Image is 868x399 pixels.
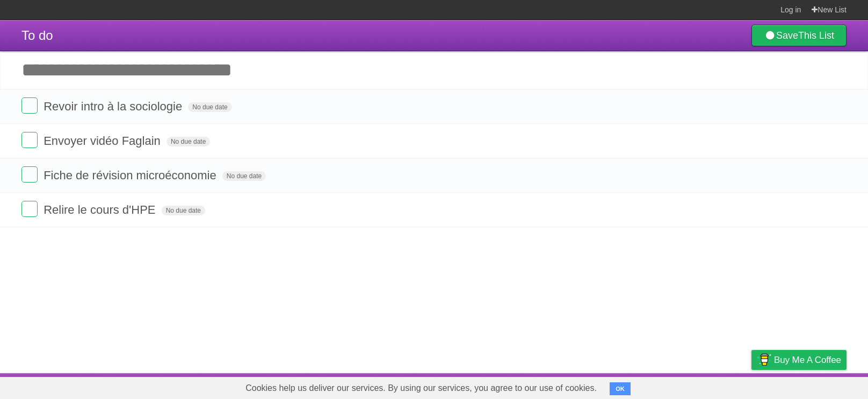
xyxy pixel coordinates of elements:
span: No due date [162,206,205,215]
span: Buy me a coffee [774,351,841,369]
img: Buy me a coffee [757,351,771,369]
span: Cookies help us deliver our services. By using our services, you agree to our use of cookies. [235,377,607,399]
button: OK [610,382,631,395]
span: No due date [188,102,232,112]
label: Done [21,166,38,183]
span: To do [21,28,53,43]
span: Envoyer vidéo Faglain [44,134,163,148]
a: Suggest a feature [779,376,847,396]
a: Buy me a coffee [751,350,847,370]
a: About [609,376,631,396]
label: Done [21,132,38,148]
label: Done [21,97,38,114]
span: Relire le cours d'HPE [44,203,158,216]
a: Privacy [737,376,765,396]
a: Terms [701,376,725,396]
a: SaveThis List [751,25,847,46]
span: No due date [167,137,210,146]
span: Fiche de révision microéconomie [44,169,219,182]
label: Done [21,201,38,217]
span: Revoir intro à la sociologie [44,100,185,113]
b: This List [798,30,834,41]
a: Developers [644,376,688,396]
span: No due date [222,171,266,181]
